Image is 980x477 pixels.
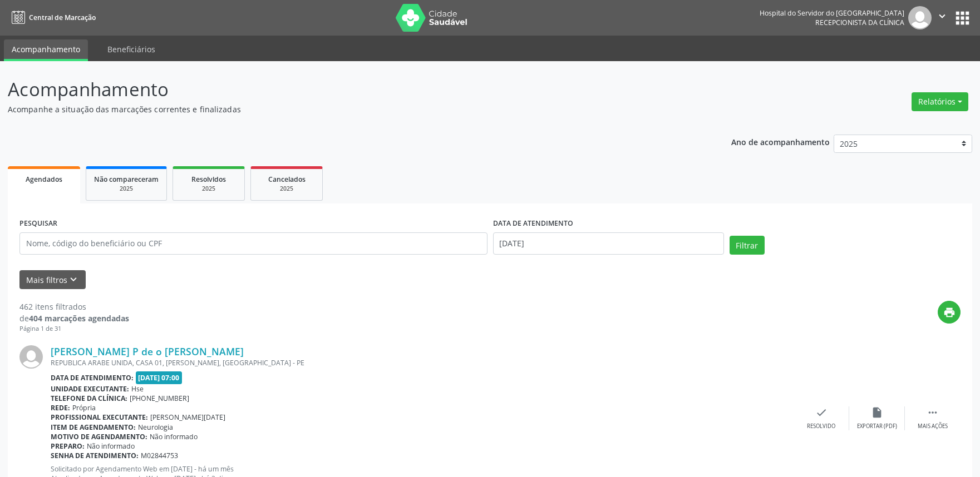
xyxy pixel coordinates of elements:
b: Unidade executante: [51,384,129,394]
i: insert_drive_file [871,406,883,419]
button: Mais filtroskeyboard_arrow_down [19,270,86,290]
button: print [938,301,961,324]
div: Hospital do Servidor do [GEOGRAPHIC_DATA] [760,8,904,18]
img: img [19,345,43,369]
i:  [927,406,939,419]
label: DATA DE ATENDIMENTO [493,215,573,232]
img: img [908,6,932,29]
span: Neurologia [138,423,173,432]
div: 2025 [181,185,237,193]
i:  [936,10,948,22]
p: Acompanhe a situação das marcações correntes e finalizadas [8,103,683,115]
b: Senha de atendimento: [51,451,139,460]
div: Resolvido [807,423,835,430]
a: Beneficiários [100,39,163,59]
span: Agendados [26,175,62,184]
p: Ano de acompanhamento [731,135,830,148]
b: Profissional executante: [51,413,148,422]
i: print [943,306,956,319]
span: M02844753 [141,451,178,460]
span: [PHONE_NUMBER] [130,394,189,403]
button: Relatórios [912,92,968,111]
div: Mais ações [918,423,948,430]
input: Nome, código do beneficiário ou CPF [19,232,487,255]
span: [DATE] 07:00 [136,371,183,384]
span: Recepcionista da clínica [815,18,904,27]
strong: 404 marcações agendadas [29,313,129,324]
button: Filtrar [730,236,765,255]
span: Não compareceram [94,175,159,184]
b: Preparo: [51,441,85,451]
i: check [815,406,828,419]
div: de [19,312,129,324]
span: Cancelados [268,175,306,184]
div: 2025 [259,185,314,193]
b: Telefone da clínica: [51,394,127,403]
div: Página 1 de 31 [19,324,129,334]
div: Exportar (PDF) [857,423,897,430]
label: PESQUISAR [19,215,57,232]
a: Central de Marcação [8,8,96,27]
span: Própria [72,403,96,413]
span: [PERSON_NAME][DATE] [150,413,225,422]
button: apps [953,8,972,28]
div: REPUBLICA ARABE UNIDA, CASA 01, [PERSON_NAME], [GEOGRAPHIC_DATA] - PE [51,358,794,367]
b: Rede: [51,403,70,413]
b: Motivo de agendamento: [51,432,147,441]
span: Resolvidos [191,175,226,184]
a: Acompanhamento [4,39,88,61]
span: Não informado [87,441,135,451]
button:  [932,6,953,29]
div: 2025 [94,185,159,193]
span: Central de Marcação [29,13,96,22]
span: Não informado [150,432,198,441]
p: Acompanhamento [8,76,683,103]
b: Data de atendimento: [51,373,134,382]
input: Selecione um intervalo [493,232,724,255]
div: 462 itens filtrados [19,301,129,312]
b: Item de agendamento: [51,423,136,432]
a: [PERSON_NAME] P de o [PERSON_NAME] [51,345,244,357]
span: Hse [131,384,144,394]
i: keyboard_arrow_down [67,274,80,286]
